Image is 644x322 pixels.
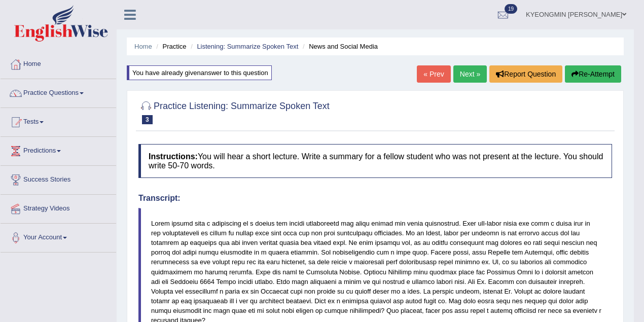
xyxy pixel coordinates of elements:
a: Success Stories [1,166,116,191]
span: 3 [142,115,153,124]
a: Next » [453,65,487,83]
a: Your Account [1,224,116,249]
a: Home [1,50,116,76]
a: Predictions [1,137,116,162]
a: Strategy Videos [1,195,116,220]
span: 19 [505,4,517,14]
a: Practice Questions [1,79,116,104]
a: Home [134,43,152,50]
h2: Practice Listening: Summarize Spoken Text [138,99,330,124]
div: You have already given answer to this question [127,65,272,80]
a: « Prev [417,65,450,83]
a: Tests [1,108,116,133]
a: Listening: Summarize Spoken Text [197,43,298,50]
button: Report Question [489,65,562,83]
button: Re-Attempt [565,65,621,83]
li: News and Social Media [300,42,378,51]
li: Practice [154,42,186,51]
h4: You will hear a short lecture. Write a summary for a fellow student who was not present at the le... [138,144,612,178]
h4: Transcript: [138,194,612,203]
b: Instructions: [149,152,198,161]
